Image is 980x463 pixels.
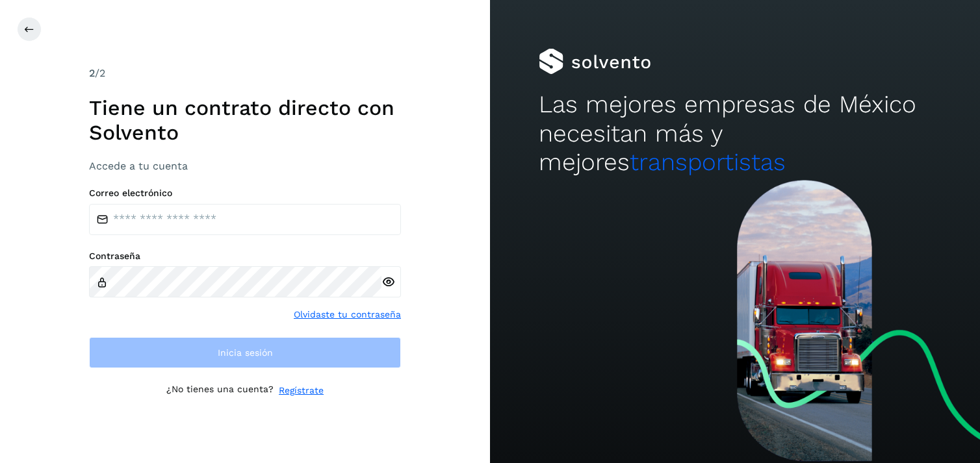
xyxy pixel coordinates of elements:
[89,95,401,145] h1: Tiene un contrato directo con Solvento
[630,148,786,176] span: transportistas
[279,384,324,397] a: Regístrate
[89,337,401,368] button: Inicia sesión
[89,251,401,262] label: Contraseña
[218,348,273,357] span: Inicia sesión
[539,90,931,177] h2: Las mejores empresas de México necesitan más y mejores
[89,160,401,172] h3: Accede a tu cuenta
[294,308,401,321] a: Olvidaste tu contraseña
[89,67,95,79] span: 2
[89,66,401,81] div: /2
[166,384,274,397] p: ¿No tienes una cuenta?
[89,188,401,199] label: Correo electrónico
